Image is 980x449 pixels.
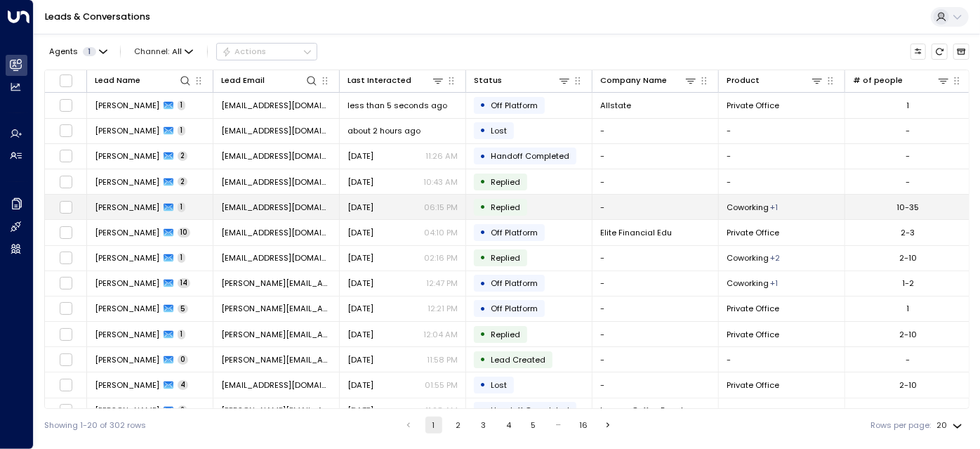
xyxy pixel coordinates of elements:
span: Gabi Sommerfield [95,278,159,289]
button: Go to page 5 [525,417,542,434]
span: Private Office [727,100,779,111]
div: • [480,325,486,344]
span: Katie Cullen [95,252,159,263]
div: - [906,176,911,188]
td: - [592,297,719,321]
td: - [592,347,719,372]
span: Lance Nerio [95,405,159,416]
div: 20 [937,417,965,434]
span: 1 [83,47,96,56]
span: Refresh [932,44,948,60]
div: Product [727,74,760,87]
span: 4 [178,380,188,390]
div: • [480,299,486,318]
div: 10-35 [897,202,920,213]
span: Off Platform [491,303,538,314]
span: Allstate [600,100,631,111]
span: Toggle select row [59,149,73,163]
div: - [906,125,911,136]
span: a.baumann@durableofficeproducts.com [221,354,331,365]
span: Sep 09, 2025 [347,354,373,365]
div: 2-10 [899,252,917,263]
span: John Doe [95,176,159,188]
span: 0 [178,355,188,365]
span: Lorena Engelman [95,202,159,213]
div: • [480,172,486,191]
span: Off Platform [491,100,538,111]
button: Actions [216,43,317,60]
button: Go to page 16 [575,417,592,434]
span: Jonathan Lickstein [95,303,159,314]
div: 1 [907,303,910,314]
span: kcullen@revenuestorm.com [221,252,331,263]
div: • [480,401,486,420]
p: 12:04 AM [423,329,458,340]
span: Private Office [727,329,779,340]
button: page 1 [425,417,442,434]
span: about 2 hours ago [347,125,421,136]
p: 04:10 PM [424,227,458,238]
td: - [592,144,719,169]
div: 1-2 [902,278,914,289]
div: - [906,150,911,162]
p: 01:55 PM [425,379,458,391]
span: Toggle select row [59,98,73,112]
div: - [906,354,911,365]
td: - [592,119,719,143]
div: … [550,417,567,434]
span: 1 [178,202,185,212]
p: 02:16 PM [424,252,458,263]
span: Toggle select row [59,378,73,392]
span: Caleb Price [95,379,159,391]
td: - [719,144,845,169]
button: Go to next page [600,417,617,434]
td: - [592,271,719,296]
span: Replied [491,202,520,213]
a: Leads & Conversations [45,11,150,22]
span: Toggle select row [59,327,73,341]
div: Meeting Room,Private Office [770,252,780,263]
button: Go to page 2 [450,417,467,434]
div: • [480,350,486,369]
p: 11:28 AM [425,405,458,416]
div: • [480,248,486,267]
span: Replied [491,329,520,340]
button: Channel:All [130,44,198,59]
span: Toggle select row [59,175,73,189]
span: 2 [178,177,187,187]
p: 10:43 AM [423,176,458,188]
span: Toggle select row [59,403,73,417]
span: a.baumann@durableofficeproducts.com [221,329,331,340]
span: Replied [491,252,520,263]
span: jonathan@lokationre.com [221,303,331,314]
div: • [480,274,486,293]
span: Toggle select row [59,251,73,265]
div: # of people [853,74,903,87]
div: • [480,147,486,166]
nav: pagination navigation [399,417,618,434]
span: Coworking [727,252,769,263]
p: 11:58 PM [427,354,458,365]
div: 2-3 [901,227,915,238]
span: Replied [491,176,520,188]
span: hello@getuniti.com [221,125,331,136]
div: Lead Email [221,74,265,87]
span: Channel: [130,44,198,59]
span: 5 [178,304,188,314]
span: 1 [178,100,185,110]
span: Yesterday [347,278,373,289]
div: Private Office [770,202,778,213]
td: - [592,169,719,194]
span: ed@elitefinancialedu.com [221,227,331,238]
div: Product [727,74,823,87]
span: Handoff Completed [491,150,569,162]
span: Toggle select row [59,226,73,240]
button: Go to page 4 [500,417,517,434]
span: Toggle select row [59,353,73,367]
div: Showing 1-20 of 302 rows [44,419,146,431]
span: 1 [178,126,185,136]
p: 12:47 PM [426,278,458,289]
td: - [592,372,719,397]
p: 12:21 PM [428,303,458,314]
span: Sep 09, 2025 [347,405,373,416]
